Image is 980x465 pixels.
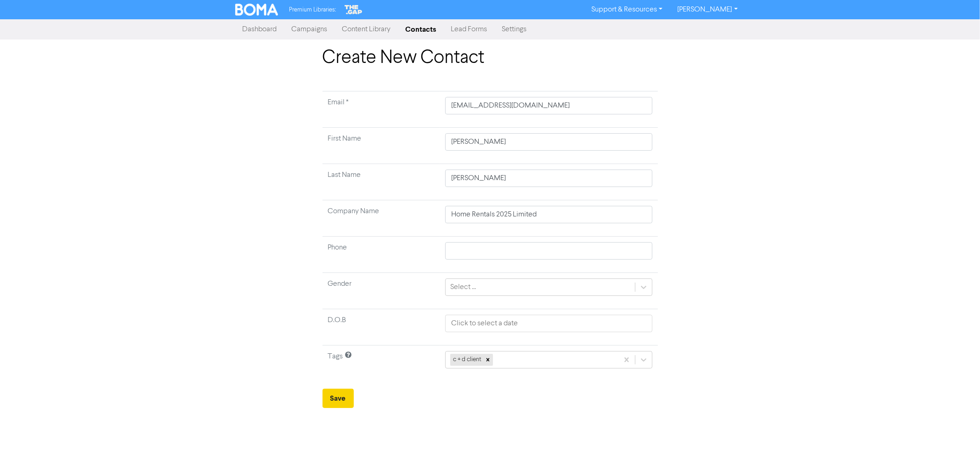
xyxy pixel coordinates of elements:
[323,200,440,237] td: Company Name
[934,421,980,465] iframe: Chat Widget
[284,20,335,39] a: Campaigns
[323,91,440,128] td: Required
[670,2,745,17] a: [PERSON_NAME]
[584,2,670,17] a: Support & Resources
[398,20,444,39] a: Contacts
[450,354,483,366] div: c + d client
[323,164,440,200] td: Last Name
[289,7,336,13] span: Premium Libraries:
[323,389,354,408] button: Save
[450,282,476,293] div: Select ...
[335,20,398,39] a: Content Library
[495,20,534,39] a: Settings
[445,315,652,332] input: Click to select a date
[323,346,440,382] td: Tags
[235,4,278,16] img: BOMA Logo
[323,273,440,309] td: Gender
[343,4,363,16] img: The Gap
[323,309,440,346] td: D.O.B
[323,128,440,164] td: First Name
[323,237,440,273] td: Phone
[323,47,658,69] h1: Create New Contact
[444,20,495,39] a: Lead Forms
[235,20,284,39] a: Dashboard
